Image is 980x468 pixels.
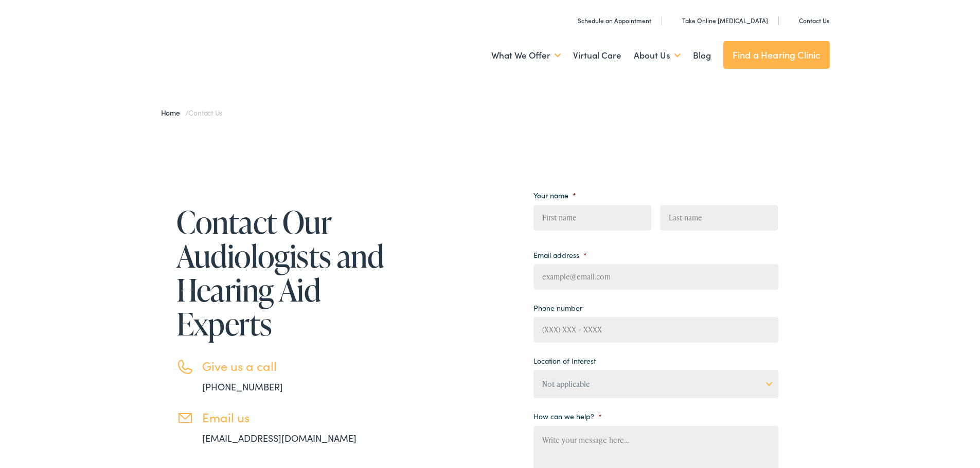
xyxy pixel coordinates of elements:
img: utility icon [671,15,678,26]
h3: Email us [202,410,387,425]
a: [EMAIL_ADDRESS][DOMAIN_NAME] [202,432,357,444]
label: Your name [533,191,576,200]
a: Find a Hearing Clinic [723,41,830,69]
span: / [161,107,223,118]
a: Home [161,107,185,118]
label: Email address [533,250,587,259]
a: [PHONE_NUMBER] [202,380,283,393]
h1: Contact Our Audiologists and Hearing Aid Experts [176,205,387,341]
input: Last name [660,205,778,231]
input: example@email.com [533,264,778,290]
a: Contact Us [788,16,829,25]
img: utility icon [566,15,574,26]
a: Schedule an Appointment [566,16,651,25]
input: (XXX) XXX - XXXX [533,317,778,343]
a: Take Online [MEDICAL_DATA] [671,16,768,25]
a: Virtual Care [573,36,621,74]
label: Phone number [533,303,582,312]
a: Blog [693,36,711,74]
label: Location of Interest [533,356,596,365]
a: What We Offer [491,36,561,74]
img: utility icon [788,15,795,26]
input: First name [533,205,651,231]
a: About Us [634,36,681,74]
label: How can we help? [533,411,602,421]
span: Contact Us [188,107,222,118]
h3: Give us a call [202,359,387,373]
